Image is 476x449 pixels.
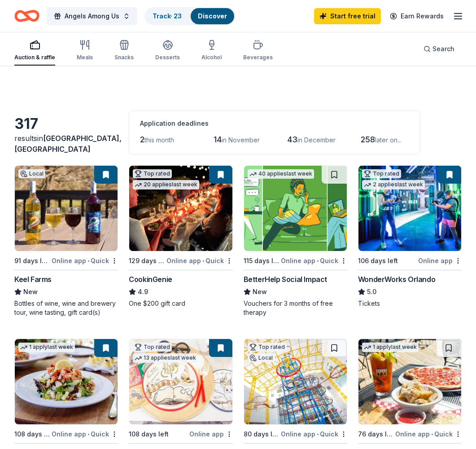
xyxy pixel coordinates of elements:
span: • [87,431,89,438]
a: Image for BetterHelp Social Impact40 applieslast week115 days leftOnline app•QuickBetterHelp Soci... [244,165,347,317]
div: Top rated [248,343,287,352]
span: 258 [361,135,375,144]
span: • [202,257,204,264]
div: 115 days left [244,255,279,266]
img: Image for Slices Pizzeria [358,339,461,424]
img: Image for Keel Farms [15,166,118,251]
div: WonderWorks Orlando [358,274,435,285]
div: 129 days left [129,255,164,266]
img: Image for Cameron Mitchell Restaurants [15,339,118,424]
img: Image for Museum of Discovery and Science [244,339,347,424]
span: 43 [287,135,297,144]
button: Desserts [155,36,180,66]
img: Image for CookinGenie [129,166,232,251]
div: 13 applies last week [133,353,198,363]
span: • [431,431,433,438]
img: Image for Oriental Trading [129,339,232,424]
span: 14 [214,135,222,144]
div: 106 days left [358,255,398,266]
div: results [14,133,118,154]
div: Online app [418,255,462,266]
img: Image for WonderWorks Orlando [358,166,461,251]
div: Online app Quick [281,255,347,266]
div: Tickets [358,299,462,308]
div: Local [248,353,275,362]
a: Start free trial [314,8,381,24]
div: 1 apply last week [362,343,419,352]
span: in [14,134,122,154]
span: 4.9 [138,286,148,297]
button: Angels Among Us [47,7,137,25]
div: Application deadlines [140,118,409,129]
span: • [317,431,319,438]
span: [GEOGRAPHIC_DATA], [GEOGRAPHIC_DATA] [14,134,122,154]
div: 76 days left [358,429,393,440]
a: Image for WonderWorks OrlandoTop rated2 applieslast week106 days leftOnline appWonderWorks Orland... [358,165,462,308]
span: • [87,257,89,264]
button: Snacks [114,36,134,66]
button: Track· 23Discover [144,7,235,25]
button: Beverages [243,36,273,66]
span: in December [297,136,336,144]
div: Keel Farms [14,274,52,285]
button: Meals [77,36,93,66]
a: Track· 23 [153,12,182,20]
span: • [317,257,319,264]
div: 40 applies last week [248,169,314,179]
img: Image for BetterHelp Social Impact [244,166,347,251]
div: Top rated [133,169,172,178]
button: Alcohol [201,36,222,66]
div: Vouchers for 3 months of free therapy [244,299,347,317]
div: Auction & raffle [14,54,55,61]
div: CookinGenie [129,274,172,285]
a: Image for Keel FarmsLocal91 days leftOnline app•QuickKeel FarmsNewBottles of wine, wine and brewe... [14,165,118,317]
span: 5.0 [367,286,376,297]
div: 80 days left [244,429,279,440]
div: Top rated [133,343,172,352]
span: this month [144,136,174,144]
div: Meals [77,54,93,61]
div: 108 days left [14,429,50,440]
div: One $200 gift card [129,299,232,308]
div: Top rated [362,169,401,178]
div: Online app Quick [52,255,118,266]
div: 20 applies last week [133,180,199,189]
div: Online app [189,428,233,440]
span: 2 [140,135,144,144]
span: in November [222,136,260,144]
span: Angels Among Us [65,11,119,22]
div: BetterHelp Social Impact [244,274,327,285]
div: Online app Quick [52,428,118,440]
div: Desserts [155,54,180,61]
span: Search [432,44,454,54]
button: Search [416,40,462,58]
a: Discover [198,12,227,20]
button: Auction & raffle [14,36,55,66]
span: New [23,286,38,297]
div: Online app Quick [395,428,462,440]
div: Snacks [114,54,134,61]
div: 317 [14,115,118,133]
a: Home [14,5,39,26]
span: later on... [375,136,402,144]
div: Local [18,169,45,178]
div: Alcohol [201,54,222,61]
div: Online app Quick [281,428,347,440]
a: Earn Rewards [384,8,449,24]
span: New [253,286,267,297]
div: 2 applies last week [362,180,425,189]
div: Bottles of wine, wine and brewery tour, wine tasting, gift card(s) [14,299,118,317]
a: Image for CookinGenieTop rated20 applieslast week129 days leftOnline app•QuickCookinGenie4.9One $... [129,165,232,308]
div: Online app Quick [166,255,233,266]
div: 1 apply last week [18,343,75,352]
div: 108 days left [129,429,169,440]
div: 91 days left [14,255,50,266]
div: Beverages [243,54,273,61]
